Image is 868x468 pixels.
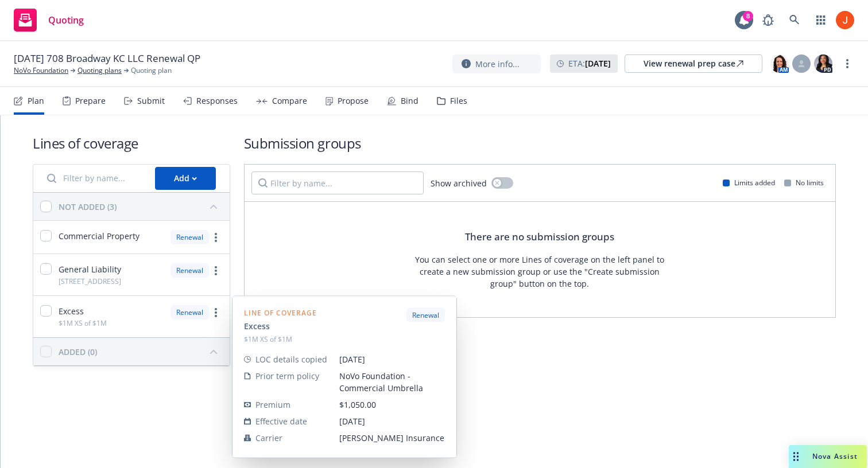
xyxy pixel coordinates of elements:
[137,96,165,106] div: Submit
[77,65,122,76] a: Quoting plans
[209,231,223,244] a: more
[809,9,832,32] a: Switch app
[272,96,307,106] div: Compare
[784,178,824,188] div: No limits
[170,230,209,244] div: Renewal
[155,167,216,190] button: Add
[644,55,743,72] div: View renewal prep case
[789,445,867,468] button: Nova Assist
[33,134,230,153] h1: Lines of coverage
[75,96,106,106] div: Prepare
[465,229,614,244] div: There are no submission groups
[170,305,209,319] div: Renewal
[59,318,107,328] span: $1M XS of $1M
[568,57,611,69] span: ETA :
[14,52,200,65] span: [DATE] 708 Broadway KC LLC Renewal QP
[412,253,668,290] div: You can select one or more Lines of coverage on the left panel to create a new submission group o...
[585,58,611,69] strong: [DATE]
[452,54,541,73] button: More info...
[783,9,806,32] a: Search
[401,96,418,106] div: Bind
[251,171,424,194] input: Filter by name...
[770,54,789,73] img: photo
[131,65,172,76] span: Quoting plan
[757,9,780,32] a: Report a Bug
[723,178,775,188] div: Limits added
[209,306,223,319] a: more
[450,96,467,106] div: Files
[9,4,88,36] a: Quoting
[59,201,117,213] div: NOT ADDED (3)
[48,15,84,25] span: Quoting
[59,305,84,317] span: Excess
[59,346,97,358] div: ADDED (0)
[174,167,197,189] div: Add
[789,445,803,468] div: Drag to move
[59,342,223,361] button: ADDED (0)
[28,96,44,106] div: Plan
[814,54,832,73] img: photo
[244,134,836,153] h1: Submission groups
[40,167,148,190] input: Filter by name...
[840,57,854,71] a: more
[59,230,139,242] span: Commercial Property
[196,96,238,106] div: Responses
[59,197,223,216] button: NOT ADDED (3)
[431,177,487,189] span: Show archived
[59,263,121,275] span: General Liability
[338,96,369,106] div: Propose
[625,54,762,73] a: View renewal prep case
[59,276,121,286] span: [STREET_ADDRESS]
[743,11,753,21] div: 8
[475,58,520,70] span: More info...
[812,451,858,461] span: Nova Assist
[14,65,68,76] a: NoVo Foundation
[170,263,209,278] div: Renewal
[209,264,223,278] a: more
[836,11,854,29] img: photo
